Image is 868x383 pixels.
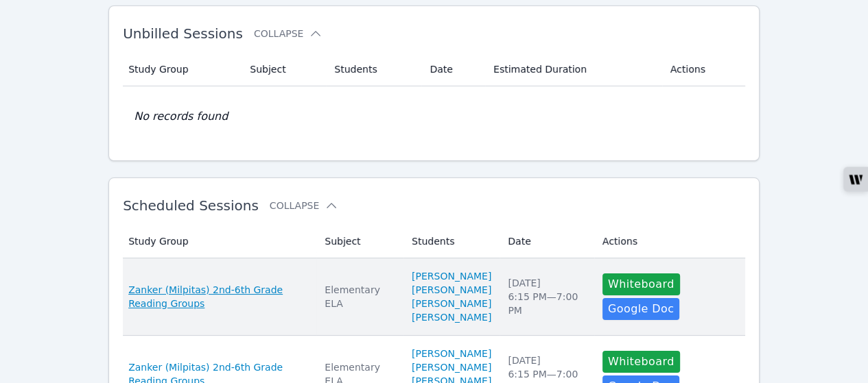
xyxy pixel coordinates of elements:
a: [PERSON_NAME] [412,269,491,283]
th: Actions [662,53,745,86]
button: Whiteboard [602,273,680,295]
span: Unbilled Sessions [123,25,243,42]
a: Google Doc [602,298,679,320]
a: Zanker (Milpitas) 2nd-6th Grade Reading Groups [128,283,308,310]
th: Date [421,53,485,86]
button: Collapse [254,27,322,40]
button: Whiteboard [602,351,680,373]
th: Estimated Duration [485,53,662,86]
th: Actions [594,225,745,258]
button: Collapse [270,199,338,212]
tr: Zanker (Milpitas) 2nd-6th Grade Reading GroupsElementary ELA[PERSON_NAME][PERSON_NAME][PERSON_NAM... [123,258,745,336]
a: [PERSON_NAME] [412,360,491,374]
a: [PERSON_NAME] [412,347,491,360]
a: [PERSON_NAME] [412,310,491,324]
th: Students [326,53,421,86]
th: Subject [242,53,326,86]
th: Study Group [123,225,316,258]
a: [PERSON_NAME] [412,283,491,297]
th: Study Group [123,53,242,86]
a: [PERSON_NAME] [412,297,491,310]
th: Students [403,225,500,258]
th: Subject [316,225,403,258]
td: No records found [123,86,745,147]
span: Scheduled Sessions [123,197,259,214]
th: Date [500,225,594,258]
div: [DATE] 6:15 PM — 7:00 PM [508,276,586,317]
div: Elementary ELA [325,283,395,310]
